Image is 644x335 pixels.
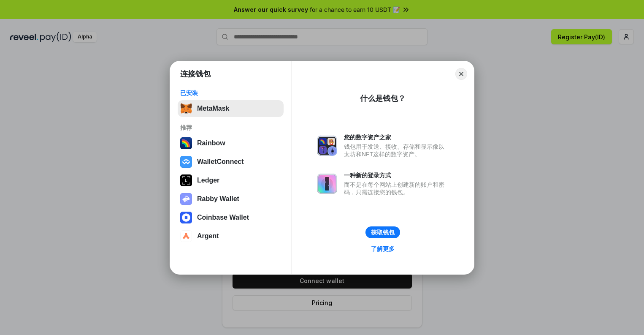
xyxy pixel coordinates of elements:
div: 已安装 [180,89,281,97]
div: Ledger [197,177,219,184]
button: Rainbow [178,135,284,152]
img: svg+xml,%3Csvg%20width%3D%2228%22%20height%3D%2228%22%20viewBox%3D%220%200%2028%2028%22%20fill%3D... [180,212,192,223]
a: 了解更多 [366,243,400,254]
div: MetaMask [197,105,229,112]
div: 了解更多 [371,245,395,253]
button: MetaMask [178,100,284,117]
div: Rainbow [197,139,225,147]
div: 一种新的登录方式 [344,172,449,179]
button: Rabby Wallet [178,191,284,207]
button: 获取钱包 [365,226,400,238]
img: svg+xml,%3Csvg%20xmlns%3D%22http%3A%2F%2Fwww.w3.org%2F2000%2Fsvg%22%20fill%3D%22none%22%20viewBox... [180,193,192,205]
div: 什么是钱包？ [360,93,406,103]
img: svg+xml,%3Csvg%20width%3D%2228%22%20height%3D%2228%22%20viewBox%3D%220%200%2028%2028%22%20fill%3D... [180,156,192,168]
div: 您的数字资产之家 [344,133,449,141]
h1: 连接钱包 [180,69,211,79]
img: svg+xml,%3Csvg%20xmlns%3D%22http%3A%2F%2Fwww.w3.org%2F2000%2Fsvg%22%20fill%3D%22none%22%20viewBox... [317,174,337,194]
button: Argent [178,228,284,245]
button: Close [455,68,467,80]
button: WalletConnect [178,153,284,170]
div: 而不是在每个网站上创建新的账户和密码，只需连接您的钱包。 [344,181,449,196]
div: WalletConnect [197,158,244,166]
div: 获取钱包 [371,229,395,236]
button: Ledger [178,172,284,189]
div: Coinbase Wallet [197,214,249,221]
button: Coinbase Wallet [178,209,284,226]
div: 推荐 [180,124,281,131]
img: svg+xml,%3Csvg%20width%3D%22120%22%20height%3D%22120%22%20viewBox%3D%220%200%20120%20120%22%20fil... [180,137,192,149]
div: 钱包用于发送、接收、存储和显示像以太坊和NFT这样的数字资产。 [344,143,449,158]
div: Rabby Wallet [197,195,239,203]
div: Argent [197,232,219,240]
img: svg+xml,%3Csvg%20fill%3D%22none%22%20height%3D%2233%22%20viewBox%3D%220%200%2035%2033%22%20width%... [180,103,192,114]
img: svg+xml,%3Csvg%20xmlns%3D%22http%3A%2F%2Fwww.w3.org%2F2000%2Fsvg%22%20fill%3D%22none%22%20viewBox... [317,136,337,156]
img: svg+xml,%3Csvg%20width%3D%2228%22%20height%3D%2228%22%20viewBox%3D%220%200%2028%2028%22%20fill%3D... [180,230,192,242]
img: svg+xml,%3Csvg%20xmlns%3D%22http%3A%2F%2Fwww.w3.org%2F2000%2Fsvg%22%20width%3D%2228%22%20height%3... [180,174,192,186]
